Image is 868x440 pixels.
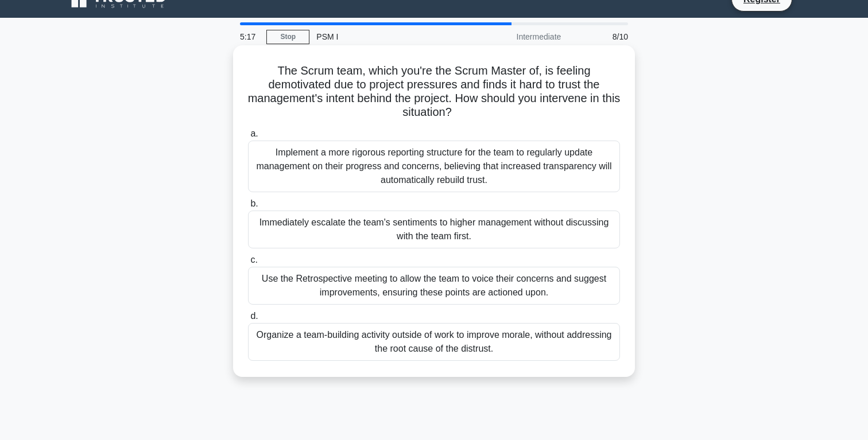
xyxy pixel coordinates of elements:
div: Organize a team-building activity outside of work to improve morale, without addressing the root ... [248,323,620,361]
a: Stop [266,30,309,44]
div: Immediately escalate the team's sentiments to higher management without discussing with the team ... [248,211,620,248]
div: 5:17 [233,25,266,48]
div: Implement a more rigorous reporting structure for the team to regularly update management on thei... [248,141,620,192]
div: Use the Retrospective meeting to allow the team to voice their concerns and suggest improvements,... [248,267,620,305]
span: d. [250,311,258,321]
span: a. [250,129,258,138]
span: c. [250,255,257,264]
h5: The Scrum team, which you're the Scrum Master of, is feeling demotivated due to project pressures... [247,64,621,120]
div: 8/10 [568,25,635,48]
div: Intermediate [467,25,568,48]
span: b. [250,198,258,208]
div: PSM I [309,25,467,48]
